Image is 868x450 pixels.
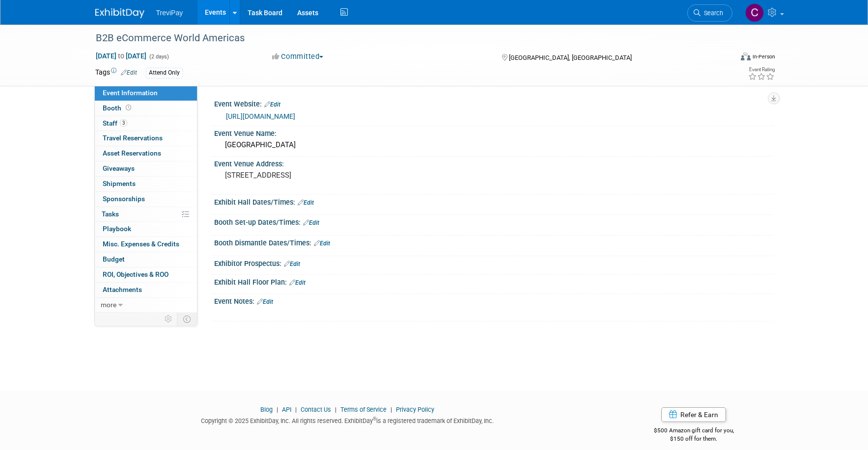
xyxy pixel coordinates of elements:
div: $150 off for them. [615,435,773,443]
span: Asset Reservations [103,149,161,157]
a: Booth [95,101,197,116]
a: Terms of Service [340,406,387,413]
a: Edit [264,101,280,108]
a: Tasks [95,207,197,222]
span: more [101,301,116,309]
div: Attend Only [146,68,183,78]
span: Tasks [102,210,119,218]
div: Exhibit Hall Floor Plan: [214,275,773,288]
div: Event Venue Name: [214,126,773,138]
a: more [95,298,197,313]
div: Event Notes: [214,294,773,307]
a: Edit [298,199,314,206]
img: Celia Ahrens [745,3,764,22]
span: to [116,52,126,60]
span: Attachments [103,286,142,293]
pre: [STREET_ADDRESS] [225,171,436,180]
span: Giveaways [103,164,135,172]
button: Committed [269,52,327,62]
span: Staff [103,119,127,127]
a: Edit [121,69,137,76]
span: Budget [103,255,125,263]
a: Misc. Expenses & Credits [95,237,197,252]
td: Personalize Event Tab Strip [160,313,177,325]
sup: ® [373,416,376,422]
a: ROI, Objectives & ROO [95,267,197,282]
a: Asset Reservations [95,146,197,161]
a: Edit [314,240,330,247]
a: Sponsorships [95,192,197,207]
span: | [274,406,280,413]
div: Event Rating [748,67,775,72]
a: Attachments [95,283,197,297]
span: Misc. Expenses & Credits [103,240,179,248]
a: Privacy Policy [396,406,434,413]
span: Shipments [103,180,136,187]
a: Contact Us [301,406,331,413]
span: Event Information [103,89,158,97]
span: Playbook [103,225,131,233]
td: Toggle Event Tabs [177,313,197,325]
span: TreviPay [156,9,183,17]
td: Tags [95,67,137,79]
a: Playbook [95,222,197,237]
div: [GEOGRAPHIC_DATA] [222,137,766,153]
span: Sponsorships [103,195,145,203]
div: B2B eCommerce World Americas [92,29,718,47]
a: Edit [289,279,306,286]
div: $500 Amazon gift card for you, [615,420,773,443]
a: Search [687,4,732,22]
div: Copyright © 2025 ExhibitDay, Inc. All rights reserved. ExhibitDay is a registered trademark of Ex... [95,414,600,425]
span: Booth not reserved yet [124,104,133,111]
a: Edit [257,298,273,305]
span: [GEOGRAPHIC_DATA], [GEOGRAPHIC_DATA] [509,54,632,61]
a: Staff3 [95,116,197,131]
a: Travel Reservations [95,131,197,146]
span: | [333,406,339,413]
span: 3 [120,119,127,127]
div: In-Person [752,53,775,60]
span: [DATE] [DATE] [95,52,147,60]
div: Event Venue Address: [214,157,773,169]
div: Booth Set-up Dates/Times: [214,215,773,228]
span: (2 days) [148,53,169,60]
a: Edit [303,219,319,226]
div: Booth Dismantle Dates/Times: [214,236,773,248]
a: Giveaways [95,161,197,176]
div: Exhibit Hall Dates/Times: [214,195,773,208]
div: Exhibitor Prospectus: [214,256,773,269]
span: Booth [103,104,133,112]
span: Search [700,9,723,17]
span: Travel Reservations [103,134,163,142]
a: Blog [260,406,273,413]
span: ROI, Objectives & ROO [103,270,168,278]
a: Shipments [95,177,197,191]
a: Refer & Earn [661,407,726,422]
a: [URL][DOMAIN_NAME] [226,112,295,120]
div: Event Format [674,51,776,66]
span: | [293,406,299,413]
a: Event Information [95,86,197,101]
span: | [388,406,394,413]
a: Budget [95,252,197,267]
img: ExhibitDay [95,8,144,18]
img: Format-Inperson.png [741,53,751,60]
a: API [282,406,291,413]
div: Event Website: [214,97,773,109]
a: Edit [284,261,300,267]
